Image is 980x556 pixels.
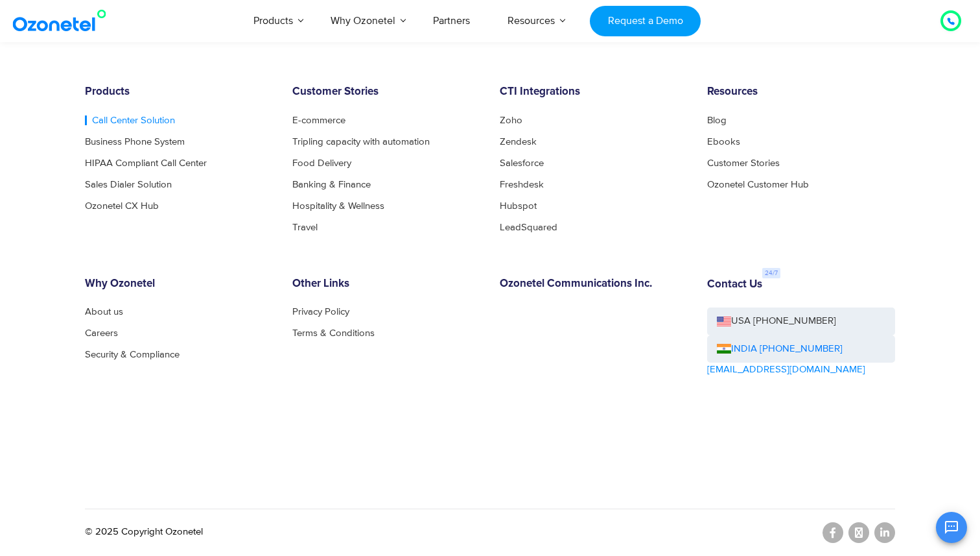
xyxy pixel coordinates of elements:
a: Banking & Finance [292,180,371,189]
a: Zendesk [500,137,537,147]
a: Business Phone System [85,137,185,147]
h6: Why Ozonetel [85,278,273,291]
h6: CTI Integrations [500,86,688,99]
h6: Contact Us [707,278,762,291]
a: Ozonetel Customer Hub [707,180,809,189]
a: About us [85,307,123,317]
a: Zoho [500,115,522,125]
h6: Ozonetel Communications Inc. [500,278,688,291]
a: USA [PHONE_NUMBER] [707,308,895,335]
a: Ebooks [707,137,740,147]
a: [EMAIL_ADDRESS][DOMAIN_NAME] [707,363,865,378]
a: Request a Demo [590,6,701,36]
a: Blog [707,115,727,125]
h6: Customer Stories [292,86,480,99]
button: Open chat [936,512,967,543]
h6: Other Links [292,278,480,291]
a: Hubspot [500,201,537,211]
a: Security & Compliance [85,350,180,359]
img: us-flag.png [717,317,731,326]
h6: Products [85,86,273,99]
a: Privacy Policy [292,307,349,317]
h6: Resources [707,86,895,99]
a: Call Center Solution [85,115,175,125]
a: Hospitality & Wellness [292,201,384,211]
a: Salesforce [500,158,544,168]
a: Tripling capacity with automation [292,137,430,147]
a: INDIA [PHONE_NUMBER] [717,342,843,357]
p: © 2025 Copyright Ozonetel [85,525,203,540]
a: Food Delivery [292,158,351,168]
a: LeadSquared [500,223,557,232]
a: E-commerce [292,115,345,125]
img: ind-flag.png [717,344,731,354]
a: Sales Dialer Solution [85,180,172,189]
a: HIPAA Compliant Call Center [85,158,207,168]
a: Freshdesk [500,180,544,189]
a: Careers [85,328,118,338]
a: Travel [292,223,318,232]
a: Customer Stories [707,158,780,168]
a: Ozonetel CX Hub [85,201,159,211]
a: Terms & Conditions [292,328,375,338]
